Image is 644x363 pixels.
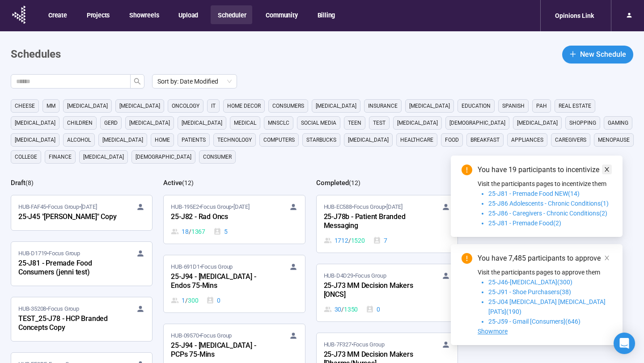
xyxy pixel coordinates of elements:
[449,118,505,127] span: [DEMOGRAPHIC_DATA]
[562,46,633,63] button: plusNew Schedule
[18,203,97,211] span: HUB-FAF45 • Focus Group •
[488,298,606,315] span: 25-J04 [MEDICAL_DATA] [MEDICAL_DATA] [PAT's](190)
[386,203,402,210] time: [DATE]
[164,195,305,244] a: HUB-195E2•Focus Group•[DATE]25-J82 - Rad Oncs18 / 13675
[488,279,572,286] span: 25-J46-[MEDICAL_DATA](300)
[206,295,220,305] div: 0
[104,118,118,127] span: GERD
[15,135,55,144] span: [MEDICAL_DATA]
[130,74,144,89] button: search
[478,165,612,175] div: You have 19 participants to incentivize
[182,135,206,144] span: Patients
[445,135,459,144] span: Food
[324,304,358,314] div: 30
[211,101,216,110] span: it
[211,5,252,24] button: Scheduler
[478,328,508,335] span: Showmore
[67,101,108,110] span: [MEDICAL_DATA]
[488,288,571,295] span: 25-J91 - Shoe Purchasers(38)
[478,179,612,189] p: Visit the participants pages to incentivize them
[348,118,361,127] span: Teen
[171,5,204,24] button: Upload
[83,152,124,161] span: [MEDICAL_DATA]
[18,249,80,258] span: HUB-D1719 • Focus Group
[171,211,269,223] div: 25-J82 - Rad Oncs
[122,5,165,24] button: Showreels
[18,211,117,223] div: 25-J45 "[PERSON_NAME]" Copy
[11,179,25,187] h2: Draft
[15,152,37,161] span: college
[604,166,610,173] span: close
[368,101,398,110] span: Insurance
[366,304,380,314] div: 0
[569,51,576,58] span: plus
[25,179,34,186] span: ( 8 )
[470,135,500,144] span: breakfast
[536,101,547,110] span: PAH
[233,203,250,210] time: [DATE]
[171,340,269,361] div: 25-J94 - [MEDICAL_DATA] - PCPs 75-Mins
[203,152,232,161] span: consumer
[306,135,336,144] span: starbucks
[227,101,261,110] span: home decor
[18,258,117,279] div: 25-J81 - Premade Food Consumers (jenni test)
[11,46,61,63] h1: Schedules
[400,135,433,144] span: healthcare
[324,271,386,280] span: HUB-D4D29 • Focus Group
[129,118,170,127] span: [MEDICAL_DATA]
[182,118,222,127] span: [MEDICAL_DATA]
[102,135,143,144] span: [MEDICAL_DATA]
[310,5,342,24] button: Billing
[272,101,304,110] span: consumers
[316,179,349,187] h2: Completed
[598,135,630,144] span: menopause
[373,236,387,245] div: 7
[15,101,35,110] span: cheese
[348,135,389,144] span: [MEDICAL_DATA]
[462,101,491,110] span: education
[580,49,626,60] span: New Schedule
[488,210,607,217] span: 25-J86 - Caregivers - Chronic Conditions(2)
[488,219,561,227] span: 25-J81 - Premade Food(2)
[49,152,72,161] span: finance
[258,5,304,24] button: Community
[351,236,365,245] span: 1520
[301,118,336,127] span: social media
[462,165,472,175] span: exclamation-circle
[18,304,79,313] span: HUB-35208 • Focus Group
[188,295,198,305] span: 300
[344,304,358,314] span: 1350
[164,255,305,312] a: HUB-691D1•Focus Group25-J94 - [MEDICAL_DATA] - Endos 75-Mins1 / 3000
[171,262,233,271] span: HUB-691D1 • Focus Group
[81,203,97,210] time: [DATE]
[182,179,194,186] span: ( 12 )
[317,195,458,253] a: HUB-EC588•Focus Group•[DATE]25-J78b - Patient Branded Messaging1712 / 15207
[373,118,386,127] span: Test
[185,295,188,305] span: /
[18,313,117,334] div: TEST_25-J78 - HCP Branded Concepts Copy
[67,118,93,127] span: children
[324,280,422,301] div: 25-J73 MM Decision Makers [ONCS]
[555,135,586,144] span: caregivers
[171,295,198,305] div: 1
[155,135,170,144] span: home
[134,78,141,85] span: search
[324,340,385,349] span: HUB-7F327 • Focus Group
[559,101,591,110] span: real estate
[15,118,55,127] span: [MEDICAL_DATA]
[511,135,543,144] span: appliances
[608,118,628,127] span: gaming
[119,101,160,110] span: [MEDICAL_DATA]
[349,179,360,186] span: ( 12 )
[136,152,191,161] span: [DEMOGRAPHIC_DATA]
[462,253,472,264] span: exclamation-circle
[316,101,356,110] span: [MEDICAL_DATA]
[172,101,199,110] span: oncology
[263,135,295,144] span: computers
[163,179,182,187] h2: Active
[11,242,152,286] a: HUB-D1719•Focus Group25-J81 - Premade Food Consumers (jenni test)
[409,101,450,110] span: [MEDICAL_DATA]
[67,135,91,144] span: alcohol
[171,203,249,211] span: HUB-195E2 • Focus Group •
[569,118,596,127] span: shopping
